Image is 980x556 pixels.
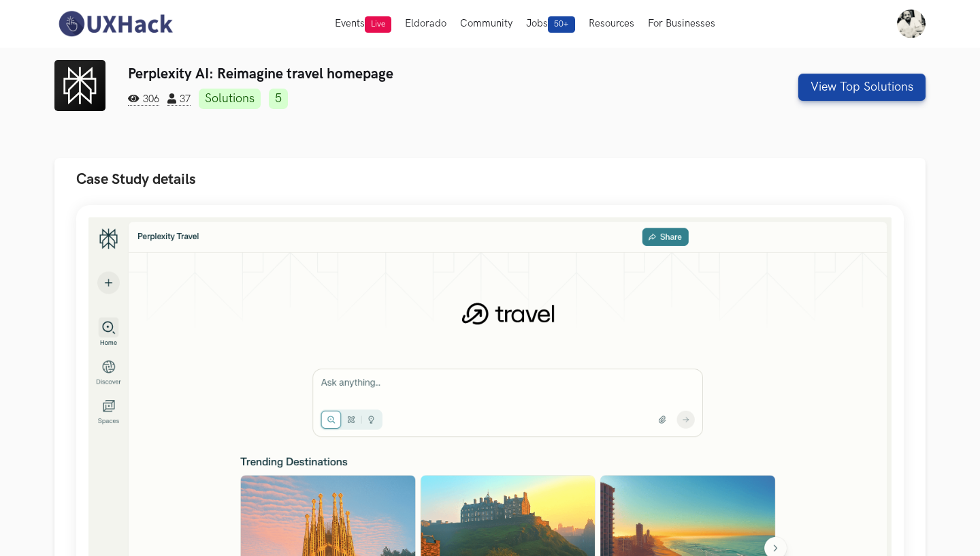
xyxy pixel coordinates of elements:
[269,89,288,109] a: 5
[167,93,191,106] span: 37
[128,65,704,82] h3: Perplexity AI: Reimagine travel homepage
[54,10,176,38] img: UXHack-logo.png
[548,16,575,33] span: 50+
[128,93,159,106] span: 306
[54,60,105,111] img: Perplexity AI logo
[798,74,926,101] button: View Top Solutions
[365,16,391,33] span: Live
[54,158,926,201] button: Case Study details
[199,89,261,109] a: Solutions
[76,170,196,189] span: Case Study details
[897,10,926,38] img: Your profile pic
